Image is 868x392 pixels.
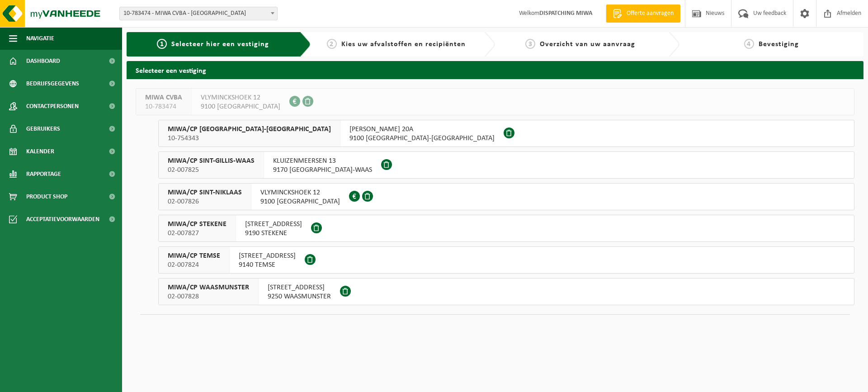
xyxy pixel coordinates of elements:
[349,134,495,143] span: 9100 [GEOGRAPHIC_DATA]-[GEOGRAPHIC_DATA]
[26,208,99,231] span: Acceptatievoorwaarden
[26,185,67,208] span: Product Shop
[168,260,220,269] span: 02-007824
[168,292,249,301] span: 02-007828
[158,215,854,242] button: MIWA/CP STEKENE 02-007827 [STREET_ADDRESS]9190 STEKENE
[168,134,331,143] span: 10-754343
[759,41,799,48] span: Bevestiging
[239,260,296,269] span: 9140 TEMSE
[158,120,854,147] button: MIWA/CP [GEOGRAPHIC_DATA]-[GEOGRAPHIC_DATA] 10-754343 [PERSON_NAME] 20A9100 [GEOGRAPHIC_DATA]-[GE...
[168,251,220,260] span: MIWA/CP TEMSE
[168,283,249,292] span: MIWA/CP WAASMUNSTER
[26,72,79,95] span: Bedrijfsgegevens
[168,165,255,175] span: 02-007825
[268,283,331,292] span: [STREET_ADDRESS]
[260,188,340,197] span: VLYMINCKSHOEK 12
[245,220,302,229] span: [STREET_ADDRESS]
[168,188,242,197] span: MIWA/CP SINT-NIKLAAS
[341,41,466,48] span: Kies uw afvalstoffen en recipiënten
[744,39,754,49] span: 4
[525,39,535,49] span: 3
[168,125,331,134] span: MIWA/CP [GEOGRAPHIC_DATA]-[GEOGRAPHIC_DATA]
[168,197,242,206] span: 02-007826
[273,156,372,165] span: KLUIZENMEERSEN 13
[26,140,54,163] span: Kalender
[201,102,280,111] span: 9100 [GEOGRAPHIC_DATA]
[26,118,60,140] span: Gebruikers
[540,41,635,48] span: Overzicht van uw aanvraag
[119,7,278,20] span: 10-783474 - MIWA CVBA - SINT-NIKLAAS
[268,292,331,301] span: 9250 WAASMUNSTER
[168,156,255,165] span: MIWA/CP SINT-GILLIS-WAAS
[157,39,167,49] span: 1
[158,278,854,305] button: MIWA/CP WAASMUNSTER 02-007828 [STREET_ADDRESS]9250 WAASMUNSTER
[239,251,296,260] span: [STREET_ADDRESS]
[539,10,592,17] strong: DISPATCHING MIWA
[273,165,372,175] span: 9170 [GEOGRAPHIC_DATA]-WAAS
[168,220,226,229] span: MIWA/CP STEKENE
[26,163,61,185] span: Rapportage
[145,102,182,111] span: 10-783474
[168,229,226,238] span: 02-007827
[158,183,854,210] button: MIWA/CP SINT-NIKLAAS 02-007826 VLYMINCKSHOEK 129100 [GEOGRAPHIC_DATA]
[120,7,277,20] span: 10-783474 - MIWA CVBA - SINT-NIKLAAS
[158,246,854,274] button: MIWA/CP TEMSE 02-007824 [STREET_ADDRESS]9140 TEMSE
[145,93,182,102] span: MIWA CVBA
[327,39,337,49] span: 2
[349,125,495,134] span: [PERSON_NAME] 20A
[171,41,269,48] span: Selecteer hier een vestiging
[606,5,680,23] a: Offerte aanvragen
[624,9,676,18] span: Offerte aanvragen
[260,197,340,206] span: 9100 [GEOGRAPHIC_DATA]
[26,50,60,72] span: Dashboard
[201,93,280,102] span: VLYMINCKSHOEK 12
[158,151,854,179] button: MIWA/CP SINT-GILLIS-WAAS 02-007825 KLUIZENMEERSEN 139170 [GEOGRAPHIC_DATA]-WAAS
[245,229,302,238] span: 9190 STEKENE
[26,95,79,118] span: Contactpersonen
[26,27,54,50] span: Navigatie
[127,61,863,79] h2: Selecteer een vestiging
